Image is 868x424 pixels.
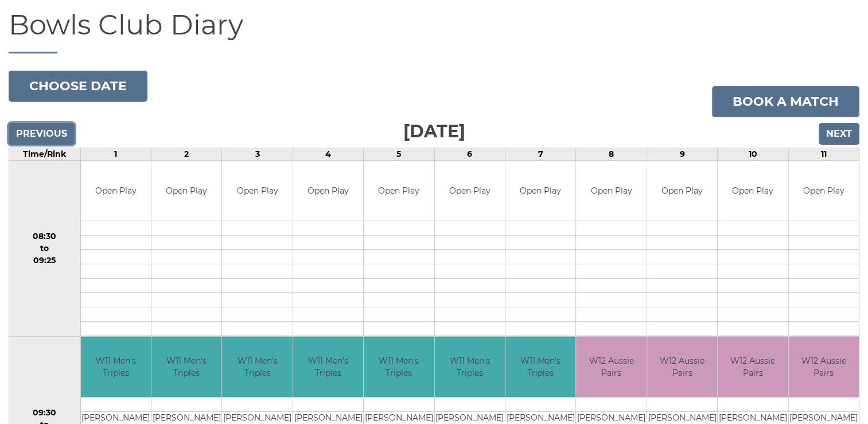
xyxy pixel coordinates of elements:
td: Open Play [505,161,575,221]
td: W11 Men's Triples [151,337,221,397]
td: 2 [151,148,221,160]
td: W11 Men's Triples [81,337,151,397]
td: W12 Aussie Pairs [718,337,788,397]
td: Open Play [364,161,434,221]
td: Open Play [718,161,788,221]
td: 08:30 to 09:25 [9,160,81,337]
td: W12 Aussie Pairs [576,337,646,397]
td: 5 [364,148,434,160]
td: Open Play [647,161,717,221]
td: 1 [80,148,151,160]
td: 8 [576,148,647,160]
td: 9 [647,148,717,160]
td: 3 [222,148,293,160]
td: Open Play [293,161,363,221]
td: Open Play [435,161,505,221]
button: Choose date [9,71,147,102]
input: Previous [9,123,75,145]
td: 7 [505,148,575,160]
td: W11 Men's Triples [505,337,575,397]
td: W11 Men's Triples [435,337,505,397]
td: 10 [718,148,788,160]
td: W11 Men's Triples [293,337,363,397]
td: 6 [434,148,505,160]
td: Open Play [151,161,221,221]
td: W12 Aussie Pairs [647,337,717,397]
td: 4 [293,148,363,160]
td: W12 Aussie Pairs [789,337,859,397]
td: Open Play [81,161,151,221]
td: Time/Rink [9,148,81,160]
td: W11 Men's Triples [222,337,292,397]
td: Open Play [789,161,859,221]
td: Open Play [222,161,292,221]
input: Next [819,123,859,145]
td: W11 Men's Triples [364,337,434,397]
td: 11 [788,148,859,160]
h1: Bowls Club Diary [9,10,859,53]
a: Book a match [712,86,859,117]
td: Open Play [576,161,646,221]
